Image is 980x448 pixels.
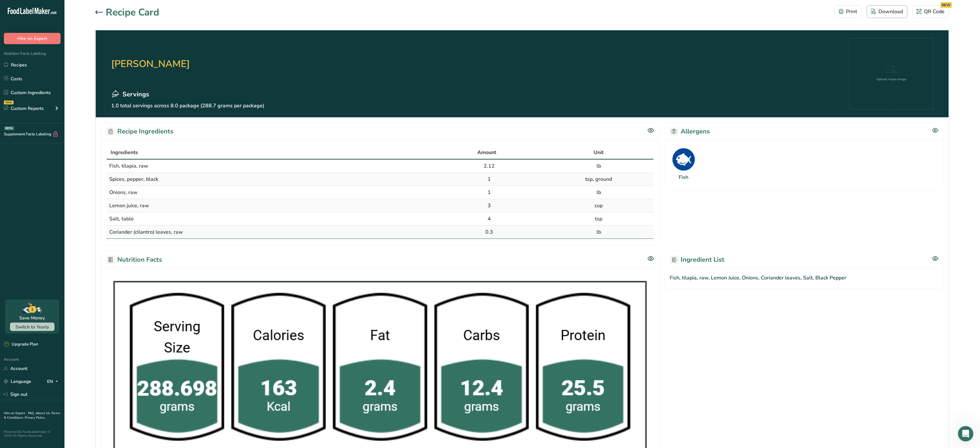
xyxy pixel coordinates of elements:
img: Fish [673,148,695,171]
div: QR Code [917,8,945,15]
td: tsp [544,212,653,226]
div: Upload recipe image [877,77,907,82]
h2: Recipe Ingredients [106,127,173,136]
span: Onions, raw [109,189,138,196]
div: Fish, tilapia, raw, Lemon Juice, Onions, Coriander leaves, Salt, Black Pepper [665,268,944,288]
div: NEW [941,2,952,8]
td: 4 [435,212,544,226]
p: 1.0 total servings across 8.0 package (288.7 grams per package) [111,102,264,110]
td: 0.3 [435,226,544,239]
button: Download [867,5,907,18]
div: EN [47,378,61,385]
iframe: Intercom live chat [958,426,974,442]
a: Terms & Conditions . [4,411,60,420]
span: Salt, table [109,215,134,222]
td: 1 [435,173,544,186]
div: Custom Reports [4,105,44,112]
span: Ingredients [111,149,138,156]
td: cup [544,199,653,212]
td: tsp, ground [544,173,653,186]
span: Spices, pepper, black [109,176,158,183]
div: NEW [4,101,14,104]
button: QR Code NEW [913,5,949,18]
h2: [PERSON_NAME] [111,38,264,90]
span: Amount [477,149,496,156]
td: 3 [435,199,544,212]
span: Coriander (cilantro) leaves, raw [109,229,183,236]
span: Unit [594,149,604,156]
td: lb [544,186,653,199]
div: Save Money [20,315,45,321]
div: Powered By FoodLabelMaker © 2025 All Rights Reserved [4,430,61,438]
td: lb [544,160,653,173]
a: Privacy Policy [25,415,45,420]
a: FAQ . [28,411,36,415]
td: 2.12 [435,160,544,173]
div: BETA [4,126,14,130]
div: Download [871,8,903,15]
a: Language [4,376,31,387]
td: lb [544,226,653,239]
span: Servings [122,90,149,99]
a: About Us . [36,411,51,415]
button: Switch to Yearly [10,323,54,331]
div: Fish [679,173,689,181]
h1: Recipe Card [106,5,159,20]
a: Hire an Expert . [4,411,27,415]
h2: Nutrition Facts [106,255,162,265]
span: Fish, tilapia, raw [109,162,148,170]
h2: Ingredient List [670,255,725,265]
h2: Allergens [670,127,710,136]
span: Switch to Yearly [15,324,49,330]
div: Print [839,8,858,15]
button: Hire an Expert [4,33,61,44]
span: Lemon juice, raw [109,202,149,209]
td: 1 [435,186,544,199]
button: Print [835,5,862,18]
div: Upgrade Plan [4,341,38,348]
